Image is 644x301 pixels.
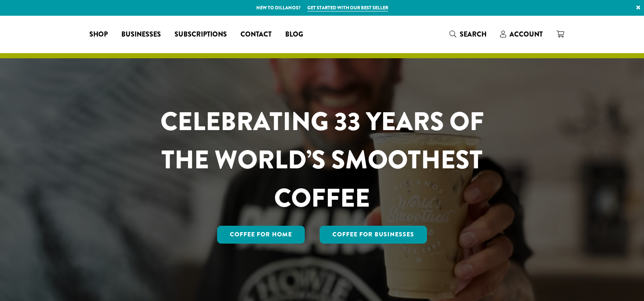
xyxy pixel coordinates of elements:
a: Coffee For Businesses [320,226,427,244]
span: Search [460,29,487,39]
a: Shop [83,28,114,41]
span: Shop [89,29,108,40]
span: Subscriptions [175,29,227,40]
a: Search [443,27,493,41]
a: Get started with our best seller [307,4,388,11]
span: Account [509,29,543,39]
span: Blog [285,29,303,40]
h1: CELEBRATING 33 YEARS OF THE WORLD’S SMOOTHEST COFFEE [135,102,509,217]
span: Contact [240,29,272,40]
span: Businesses [121,29,161,40]
a: Coffee for Home [217,226,305,244]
